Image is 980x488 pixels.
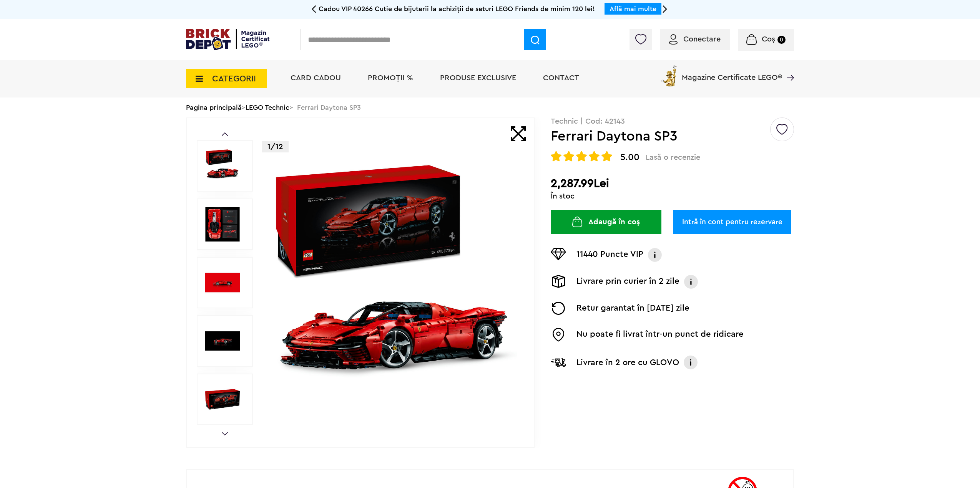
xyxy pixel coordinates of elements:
img: Seturi Lego Ferrari Daytona SP3 [205,324,240,358]
p: Retur garantat în [DATE] zile [576,302,689,315]
img: Evaluare cu stele [563,151,574,162]
div: În stoc [551,192,794,200]
p: Nu poate fi livrat într-un punct de ridicare [576,328,744,342]
span: Conectare [683,35,721,43]
img: Evaluare cu stele [601,151,612,162]
a: Card Cadou [291,74,341,82]
img: Easybox [551,328,566,342]
img: Info livrare prin curier [683,275,699,289]
a: Contact [543,74,579,82]
img: Ferrari Daytona SP3 [270,159,517,406]
img: Ferrari Daytona SP3 LEGO 42143 [205,265,240,300]
p: Livrare prin curier în 2 zile [576,275,679,289]
a: Next [222,432,228,435]
img: Livrare [551,275,566,288]
p: Technic | Cod: 42143 [551,117,794,125]
img: Puncte VIP [551,248,566,260]
img: Returnare [551,302,566,315]
a: Află mai multe [610,5,656,12]
span: Lasă o recenzie [646,153,700,162]
img: Evaluare cu stele [589,151,600,162]
small: 0 [777,36,786,44]
img: Evaluare cu stele [576,151,587,162]
span: Magazine Certificate LEGO® [682,64,782,81]
button: Adaugă în coș [551,210,661,234]
img: Ferrari Daytona SP3 [205,207,240,242]
div: > > Ferrari Daytona SP3 [186,98,794,117]
span: CATEGORII [212,74,256,83]
img: Evaluare cu stele [551,151,561,162]
a: Conectare [669,35,721,43]
a: Produse exclusive [440,74,516,82]
img: Livrare Glovo [551,357,566,367]
a: PROMOȚII % [368,74,413,82]
a: LEGO Technic [246,104,289,111]
img: LEGO Technic Ferrari Daytona SP3 [205,382,240,417]
img: Info livrare cu GLOVO [683,355,698,370]
p: Livrare în 2 ore cu GLOVO [576,356,679,369]
a: Intră în cont pentru rezervare [673,210,791,234]
img: Info VIP [647,248,663,262]
a: Pagina principală [186,104,242,111]
span: 5.00 [620,153,639,162]
a: Prev [222,132,228,136]
h2: 2,287.99Lei [551,177,794,190]
a: Magazine Certificate LEGO® [782,64,794,71]
p: 1/12 [262,141,289,152]
span: Coș [762,35,775,43]
h1: Ferrari Daytona SP3 [551,129,769,143]
p: 11440 Puncte VIP [576,248,643,262]
span: Cadou VIP 40266 Cutie de bijuterii la achiziții de seturi LEGO Friends de minim 120 lei! [319,5,595,12]
img: Ferrari Daytona SP3 [205,149,240,183]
